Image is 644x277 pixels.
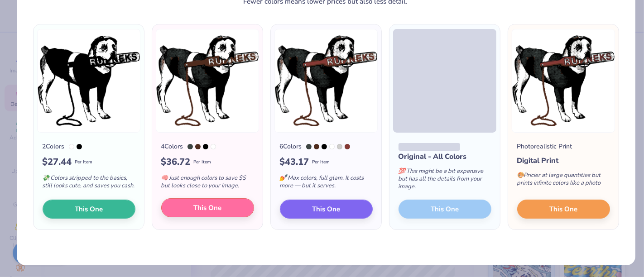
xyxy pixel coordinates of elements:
span: 💸 [43,174,50,182]
span: This One [193,203,221,213]
span: $ 27.44 [43,155,72,169]
div: Colors stripped to the basics, still looks cute, and saves you cash. [43,169,135,199]
div: 446 C [187,144,193,149]
span: $ 43.17 [280,155,309,169]
span: Per Item [75,159,93,166]
div: Black [203,144,208,149]
div: White [69,144,74,149]
button: This One [43,200,135,219]
div: 4625 C [314,144,319,149]
div: Original - All Colors [399,151,491,162]
span: This One [312,204,340,215]
button: This One [280,200,373,219]
div: This might be a bit expensive but has all the details from your image. [399,162,491,200]
span: 💅 [280,174,287,182]
div: Max colors, full glam. It costs more — but it serves. [280,169,373,199]
div: Black [77,144,82,149]
div: White [329,144,335,149]
div: Photorealistic Print [517,142,572,151]
div: 446 C [306,144,312,149]
span: 🎨 [517,171,524,179]
div: Digital Print [517,155,610,166]
img: 4 color option [156,29,259,133]
div: 6 Colors [280,142,302,151]
button: This One [517,200,610,219]
div: White [211,144,216,149]
span: $ 36.72 [161,155,191,169]
div: Cool Gray 2 C [337,144,342,149]
div: 4 Colors [161,142,183,151]
div: Just enough colors to save $$ but looks close to your image. [161,169,254,199]
button: This One [161,198,254,217]
span: This One [549,204,577,215]
img: 6 color option [274,29,378,133]
div: 4625 C [195,144,201,149]
div: Pricier at large quantities but prints infinite colors like a photo [517,166,610,196]
div: Black [322,144,327,149]
span: This One [75,204,103,215]
div: 2 Colors [43,142,65,151]
span: 💯 [399,167,406,175]
span: Per Item [312,159,330,166]
div: 7609 C [345,144,350,149]
img: 2 color option [37,29,140,133]
img: Photorealistic preview [512,29,615,133]
span: Per Item [194,159,211,166]
span: 🧠 [161,174,168,182]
